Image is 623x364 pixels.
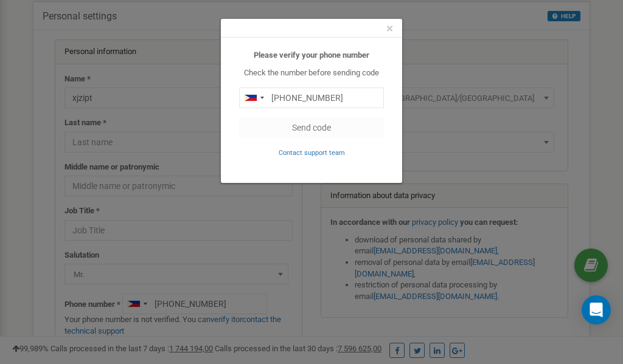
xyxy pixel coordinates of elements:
[582,295,611,325] div: Open Intercom Messenger
[279,148,345,157] a: Contact support team
[239,67,384,79] p: Check the number before sending code
[386,21,393,36] span: ×
[239,88,384,108] input: 0905 123 4567
[386,22,393,35] button: Close
[254,50,369,60] b: Please verify your phone number
[240,88,268,108] div: Telephone country code
[279,149,345,157] small: Contact support team
[239,117,384,138] button: Send code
